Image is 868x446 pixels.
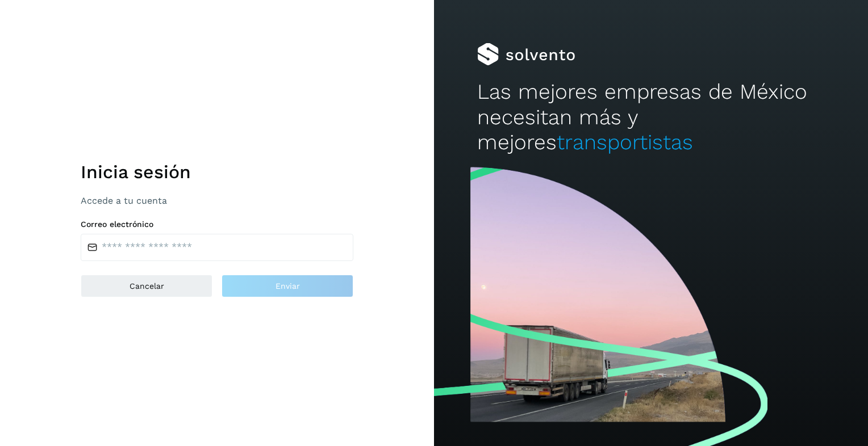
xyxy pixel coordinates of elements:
[81,161,353,183] h1: Inicia sesión
[130,282,164,290] span: Cancelar
[81,220,353,229] label: Correo electrónico
[81,195,353,206] p: Accede a tu cuenta
[222,275,353,297] button: Enviar
[477,79,824,155] h2: Las mejores empresas de México necesitan más y mejores
[557,130,693,154] span: transportistas
[81,275,212,297] button: Cancelar
[276,282,300,290] span: Enviar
